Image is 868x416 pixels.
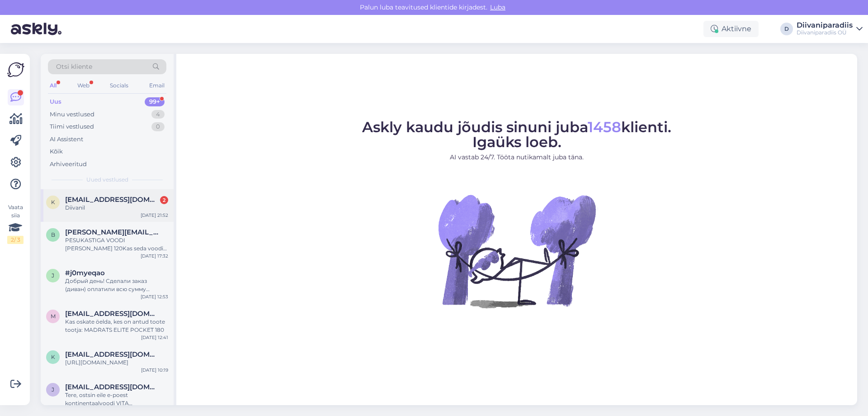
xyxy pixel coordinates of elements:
[797,22,853,29] div: Diivaniparadiis
[50,147,63,156] div: Kõik
[487,3,508,11] span: Luba
[75,80,91,91] div: Web
[65,204,168,212] div: Diivanil
[51,199,55,206] span: k
[362,153,671,162] p: AI vastab 24/7. Tööta nutikamalt juba täna.
[65,359,168,367] div: [URL][DOMAIN_NAME]
[52,386,54,393] span: j
[50,160,87,169] div: Arhiveeritud
[65,236,168,253] div: PESUKASTIGA VOODI [PERSON_NAME] 120Kas seda voodit on ka 160cm laiuses?
[65,318,168,334] div: Kas oskate öelda, kes on antud toote tootja: MADRATS ELITE POCKET 180
[141,293,168,300] div: [DATE] 12:53
[703,21,759,37] div: Aktiivne
[50,97,61,106] div: Uus
[151,110,165,119] div: 4
[51,313,56,320] span: m
[7,203,24,244] div: Vaata siia
[52,272,54,279] span: j
[65,269,105,277] span: #j0myeqao
[141,212,168,219] div: [DATE] 21:52
[7,236,24,244] div: 2 / 3
[797,22,863,36] a: DiivaniparadiisDiivaniparadiis OÜ
[780,23,793,35] div: D
[50,135,83,144] div: AI Assistent
[65,228,159,236] span: brigitte.makke@gmail.com
[160,196,168,204] div: 2
[65,383,159,391] span: janneminakov@gmail.com
[51,354,55,360] span: k
[362,118,671,151] span: Askly kaudu jõudis sinuni juba klienti. Igaüks loeb.
[65,277,168,293] div: Добрый день! Сделали заказ (диван) оплатили всю сумму полностью. Когда получу товар?
[797,29,853,36] div: Diivaniparadiis OÜ
[151,122,165,131] div: 0
[50,110,94,119] div: Minu vestlused
[141,253,168,259] div: [DATE] 17:32
[147,80,166,91] div: Email
[108,80,130,91] div: Socials
[65,196,159,204] span: kristimyyr@gmail.com
[65,391,168,407] div: Tere, ostsin eile e-poest kontinentaalvoodi VITA PESUKASTIGA 160 (tumehall), kuid emailile ei ole...
[51,231,55,238] span: b
[7,61,24,78] img: Askly Logo
[145,97,165,106] div: 99+
[141,367,168,373] div: [DATE] 10:19
[56,62,92,72] span: Otsi kliente
[48,80,58,91] div: All
[65,310,159,318] span: meelisnaaber@gmail.com
[435,169,598,332] img: No Chat active
[141,334,168,341] div: [DATE] 12:41
[65,350,159,359] span: kairi.kaeiro@gmail.com
[50,122,94,131] div: Tiimi vestlused
[588,118,621,136] span: 1458
[86,176,128,184] span: Uued vestlused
